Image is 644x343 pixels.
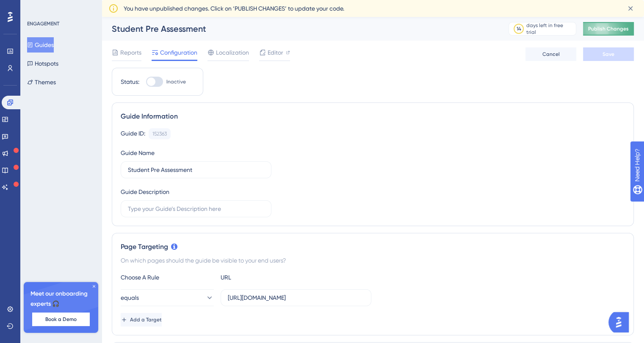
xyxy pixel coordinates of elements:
[121,242,625,252] div: Page Targeting
[124,3,344,14] span: You have unpublished changes. Click on ‘PUBLISH CHANGES’ to update your code.
[583,47,634,61] button: Save
[121,148,155,158] div: Guide Name
[121,77,139,87] div: Status:
[583,22,634,36] button: Publish Changes
[27,56,58,71] button: Hotspots
[20,2,53,12] span: Need Help?
[121,187,169,197] div: Guide Description
[27,20,59,27] div: ENGAGEMENT
[130,316,162,323] span: Add a Target
[166,78,186,85] span: Inactive
[542,51,560,58] span: Cancel
[216,47,249,58] span: Localization
[160,47,197,58] span: Configuration
[27,37,54,53] button: Guides
[128,204,264,213] input: Type your Guide’s Description here
[526,22,573,36] div: days left in free trial
[120,47,141,58] span: Reports
[30,289,91,309] span: Meet our onboarding experts 🎧
[221,272,314,282] div: URL
[121,272,214,282] div: Choose A Rule
[27,75,56,90] button: Themes
[228,293,364,302] input: yourwebsite.com/path
[121,111,625,122] div: Guide Information
[32,313,90,326] button: Book a Demo
[121,289,214,306] button: equals
[608,310,634,335] iframe: UserGuiding AI Assistant Launcher
[268,47,283,58] span: Editor
[517,25,521,32] div: 14
[121,293,139,303] span: equals
[121,313,162,326] button: Add a Target
[603,51,614,58] span: Save
[525,47,576,61] button: Cancel
[45,316,77,323] span: Book a Demo
[588,25,629,32] span: Publish Changes
[121,255,625,266] div: On which pages should the guide be visible to your end users?
[128,165,264,174] input: Type your Guide’s Name here
[121,128,145,139] div: Guide ID:
[112,23,487,35] div: Student Pre Assessment
[152,130,167,137] div: 152363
